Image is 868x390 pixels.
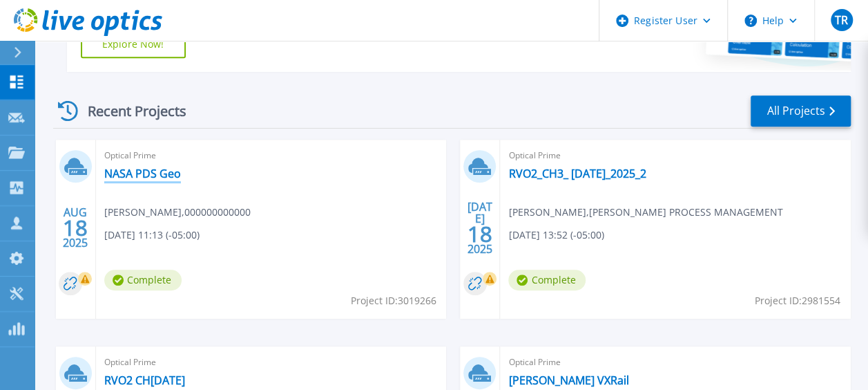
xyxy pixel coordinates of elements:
[508,205,782,220] span: [PERSON_NAME] , [PERSON_NAME] PROCESS MANAGEMENT
[508,148,842,163] span: Optical Prime
[508,355,842,370] span: Optical Prime
[835,15,848,26] span: TR
[104,355,438,370] span: Optical Prime
[104,205,251,220] span: [PERSON_NAME] , 000000000000
[63,222,88,234] span: 18
[104,373,185,387] a: RVO2 CH[DATE]
[508,228,604,243] span: [DATE] 13:52 (-05:00)
[508,373,628,387] a: [PERSON_NAME] VXRail
[81,30,186,58] a: Explore Now!
[104,167,181,180] a: NASA PDS Geo
[467,203,493,253] div: [DATE] 2025
[104,270,182,290] span: Complete
[53,94,205,128] div: Recent Projects
[508,270,586,290] span: Complete
[104,148,438,163] span: Optical Prime
[350,293,436,308] span: Project ID: 3019266
[62,203,88,253] div: AUG 2025
[104,228,200,243] span: [DATE] 11:13 (-05:00)
[751,95,851,127] a: All Projects
[755,293,840,308] span: Project ID: 2981554
[508,167,646,180] a: RVO2_CH3_ [DATE]_2025_2
[467,228,492,240] span: 18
